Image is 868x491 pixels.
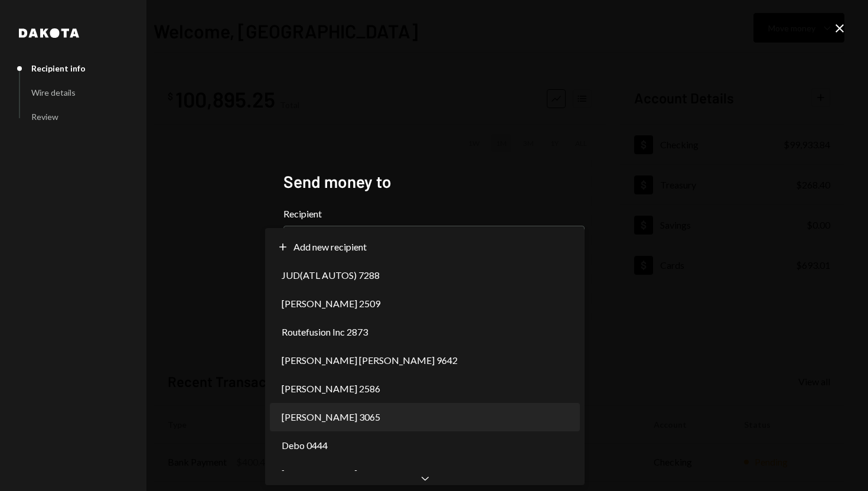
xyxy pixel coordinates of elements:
div: Review [31,112,58,122]
span: Add new recipient [293,240,367,254]
span: JUD(ATL AUTOS) 7288 [282,268,380,282]
div: Recipient info [31,63,86,73]
span: [PERSON_NAME] 3065 [282,410,380,424]
button: Recipient [283,226,585,259]
span: [PERSON_NAME] 2509 [282,297,380,311]
span: Debo 0444 [282,438,328,453]
span: [PERSON_NAME] 3057 [282,467,380,481]
h2: Send money to [283,170,585,193]
label: Recipient [283,207,585,221]
span: [PERSON_NAME] 2586 [282,382,380,396]
span: [PERSON_NAME] [PERSON_NAME] 9642 [282,353,458,368]
span: Routefusion Inc 2873 [282,325,368,339]
div: Wire details [31,87,76,97]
